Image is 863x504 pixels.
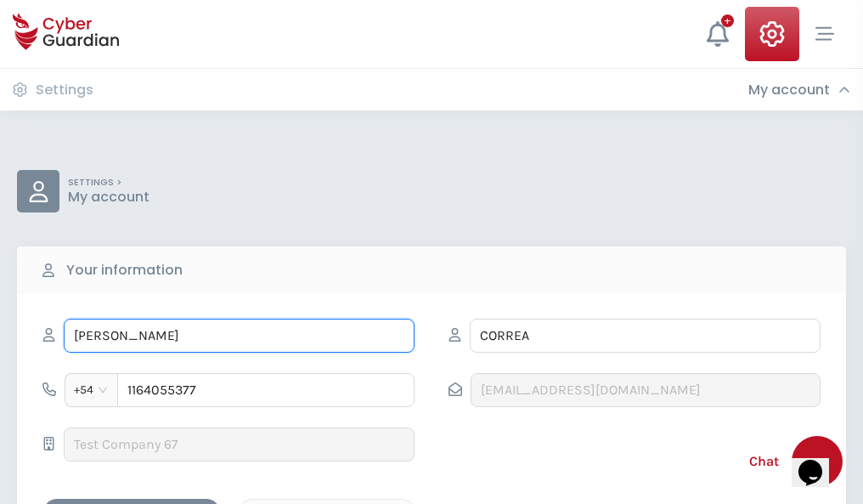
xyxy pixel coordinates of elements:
h3: My account [748,82,830,99]
div: + [721,14,734,27]
h3: Settings [36,82,93,99]
iframe: chat widget [792,436,846,487]
span: +54 [74,377,109,403]
b: Your information [66,260,183,280]
p: My account [68,189,149,206]
p: SETTINGS > [68,177,149,189]
span: Chat [749,451,779,472]
div: My account [748,82,850,99]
